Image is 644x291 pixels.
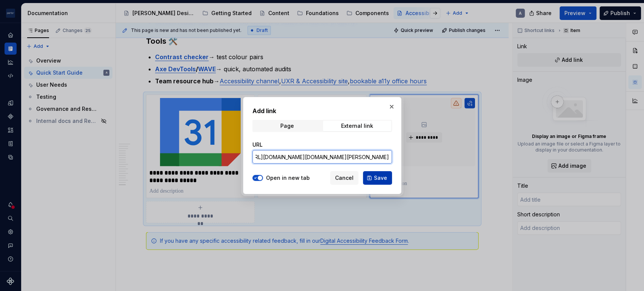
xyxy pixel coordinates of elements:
[266,174,310,182] label: Open in new tab
[252,141,263,149] label: URL
[280,123,294,129] div: Page
[330,171,358,185] button: Cancel
[374,174,387,182] span: Save
[363,171,392,185] button: Save
[252,106,392,115] h2: Add link
[335,174,354,182] span: Cancel
[252,150,392,164] input: https://
[341,123,373,129] div: External link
